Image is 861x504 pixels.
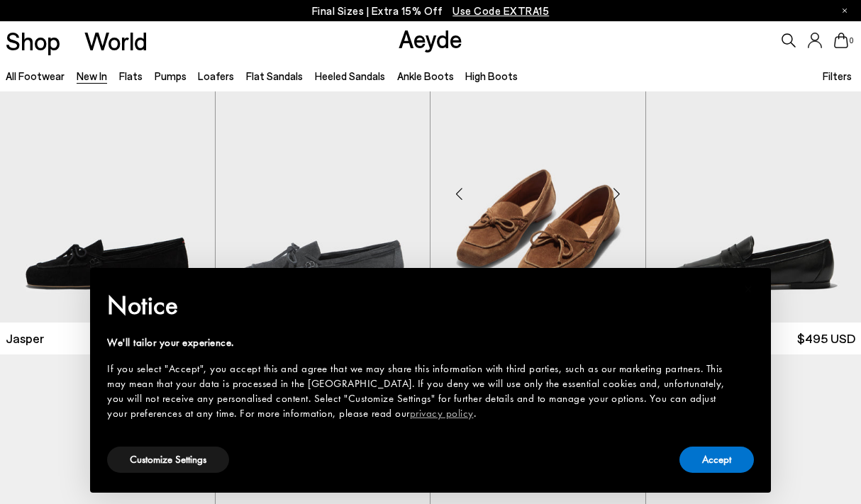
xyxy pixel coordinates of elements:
[731,272,765,306] button: Close this notice
[107,447,229,473] button: Customize Settings
[6,330,44,347] span: Jasper
[6,28,60,53] a: Shop
[848,37,855,45] span: 0
[430,53,645,323] img: Jasper Moccasin Loafers
[596,172,638,215] div: Next slide
[312,2,550,20] p: Final Sizes | Extra 15% Off
[84,28,148,53] a: World
[465,69,518,82] a: High Boots
[438,172,480,215] div: Previous slide
[430,53,645,323] a: Next slide Previous slide
[452,4,549,17] span: Navigate to /collections/ss25-final-sizes
[399,23,462,53] a: Aeyde
[430,53,645,323] div: 3 / 6
[410,406,474,420] a: privacy policy
[216,53,430,323] img: Jasper Moccasin Loafers
[155,69,187,82] a: Pumps
[797,330,855,347] span: $495 USD
[107,362,731,421] div: If you select "Accept", you accept this and agree that we may share this information with third p...
[679,447,754,473] button: Accept
[823,69,852,82] span: Filters
[107,335,731,350] div: We'll tailor your experience.
[397,69,454,82] a: Ankle Boots
[6,69,65,82] a: All Footwear
[77,69,107,82] a: New In
[744,278,753,300] span: ×
[119,69,143,82] a: Flats
[198,69,234,82] a: Loafers
[107,287,731,324] h2: Notice
[315,69,385,82] a: Heeled Sandals
[834,33,848,48] a: 0
[246,69,303,82] a: Flat Sandals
